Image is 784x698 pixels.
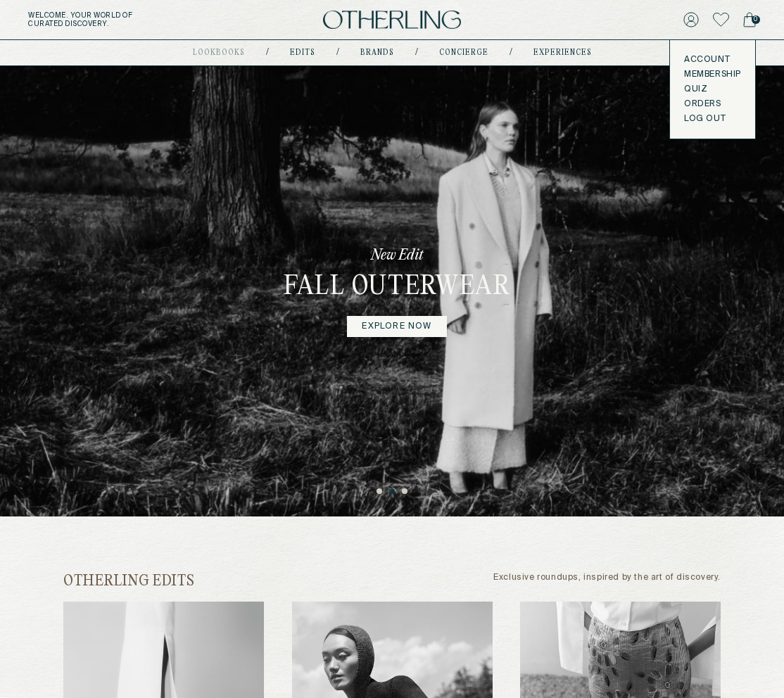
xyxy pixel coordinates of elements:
[752,15,760,24] span: 0
[389,488,396,495] button: 2
[510,47,512,58] div: /
[28,11,246,28] h5: Welcome . Your world of curated discovery.
[290,49,315,56] a: Edits
[533,49,592,56] a: experiences
[323,11,461,30] img: logo
[684,84,741,95] a: Quiz
[684,54,741,65] a: Account
[402,488,409,495] button: 3
[743,10,756,30] a: 0
[439,49,488,56] a: concierge
[266,47,269,58] div: /
[377,488,384,495] button: 1
[684,69,741,80] a: Membership
[684,99,741,110] a: Orders
[360,49,394,56] a: Brands
[415,47,418,58] div: /
[493,573,721,590] p: Exclusive roundups, inspired by the art of discovery.
[336,47,339,58] div: /
[371,246,424,265] p: New Edit
[63,573,195,590] h2: otherling edits
[284,271,510,305] h3: Fall Outerwear
[347,316,446,337] a: explore now
[193,49,245,56] a: lookbooks
[684,113,726,125] button: LOG OUT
